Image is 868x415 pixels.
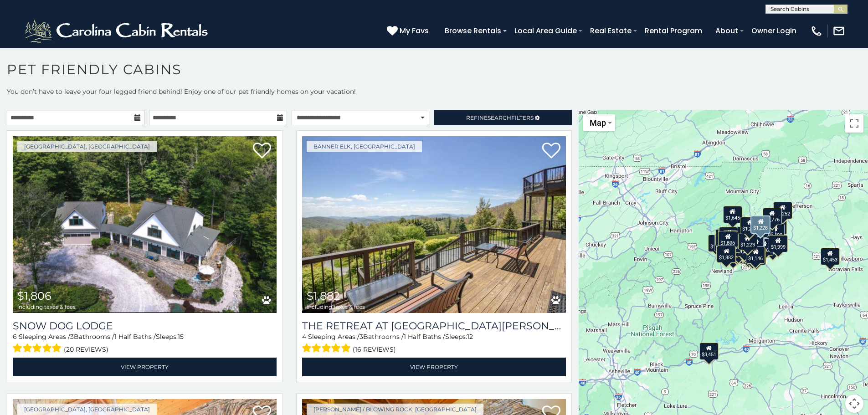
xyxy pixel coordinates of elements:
[307,289,340,302] span: $1,882
[70,333,74,341] span: 3
[735,239,755,256] div: $1,283
[717,246,736,263] div: $1,882
[769,235,788,252] div: $1,999
[724,246,743,263] div: $1,854
[709,234,728,251] div: $1,540
[13,333,17,341] span: 6
[723,205,742,223] div: $1,645
[253,142,271,161] a: Add to favorites
[740,217,760,234] div: $1,238
[714,234,734,251] div: $1,582
[810,25,823,37] img: phone-regular-white.png
[845,114,863,133] button: Toggle fullscreen view
[542,142,560,161] a: Add to favorites
[360,333,363,341] span: 3
[178,333,184,341] span: 15
[307,304,365,310] span: including taxes & fees
[738,232,757,250] div: $1,223
[747,23,801,39] a: Owner Login
[13,358,277,376] a: View Property
[440,23,506,39] a: Browse Rentals
[302,320,566,332] h3: The Retreat at Mountain Meadows
[114,333,156,341] span: 1 Half Baths /
[763,207,782,225] div: $1,776
[728,242,747,260] div: $1,373
[302,136,566,313] a: The Retreat at Mountain Meadows $1,882 including taxes & fees
[23,17,212,45] img: White-1-2.png
[353,343,396,355] span: (16 reviews)
[832,25,845,37] img: mail-regular-white.png
[729,241,749,258] div: $1,502
[746,246,765,264] div: $1,146
[488,114,511,121] span: Search
[716,229,735,246] div: $1,279
[404,333,445,341] span: 1 Half Baths /
[307,404,483,415] a: [PERSON_NAME] / Blowing Rock, [GEOGRAPHIC_DATA]
[510,23,581,39] a: Local Area Guide
[747,248,766,265] div: $1,898
[711,23,743,39] a: About
[17,304,76,310] span: including taxes & fees
[773,201,792,219] div: $1,252
[13,320,277,332] a: Snow Dog Lodge
[434,110,571,125] a: RefineSearchFilters
[307,141,422,152] a: Banner Elk, [GEOGRAPHIC_DATA]
[387,25,431,37] a: My Favs
[13,136,277,313] img: Snow Dog Lodge
[64,343,108,355] span: (20 reviews)
[302,332,566,355] div: Sleeping Areas / Bathrooms / Sleeps:
[751,215,771,233] div: $1,228
[400,25,429,36] span: My Favs
[13,332,277,355] div: Sleeping Areas / Bathrooms / Sleeps:
[17,289,51,302] span: $1,806
[302,333,306,341] span: 4
[586,23,636,39] a: Real Estate
[17,404,157,415] a: [GEOGRAPHIC_DATA], [GEOGRAPHIC_DATA]
[699,342,719,359] div: $3,451
[640,23,707,39] a: Rental Program
[845,395,863,413] button: Map camera controls
[723,230,738,247] div: $854
[821,247,840,265] div: $1,453
[302,320,566,332] a: The Retreat at [GEOGRAPHIC_DATA][PERSON_NAME]
[13,136,277,313] a: Snow Dog Lodge $1,806 including taxes & fees
[466,114,534,121] span: Refine Filters
[719,231,738,248] div: $1,806
[590,118,606,128] span: Map
[719,226,738,244] div: $1,807
[583,114,615,131] button: Change map style
[302,136,566,313] img: The Retreat at Mountain Meadows
[17,141,157,152] a: [GEOGRAPHIC_DATA], [GEOGRAPHIC_DATA]
[467,333,473,341] span: 12
[302,358,566,376] a: View Property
